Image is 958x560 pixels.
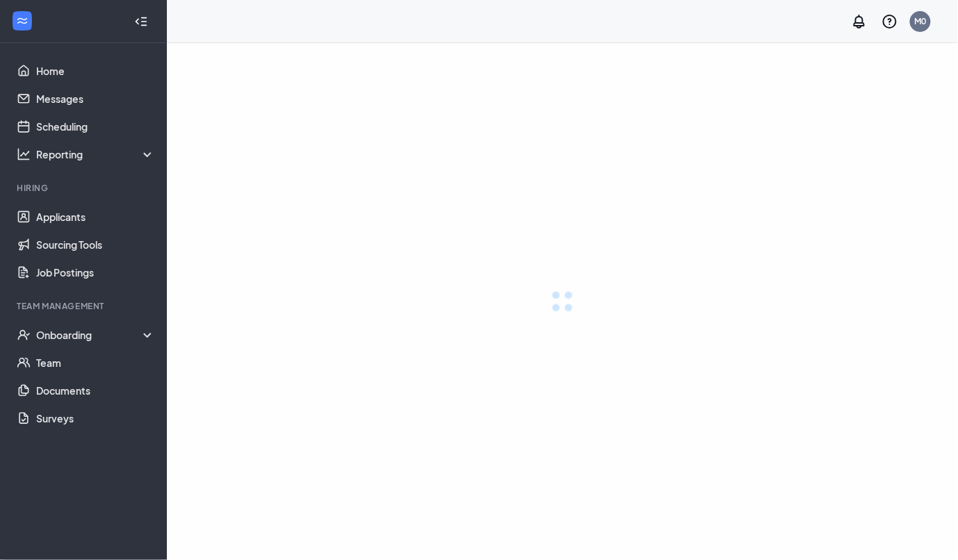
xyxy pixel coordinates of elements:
a: Job Postings [36,258,155,286]
a: Home [36,57,155,85]
svg: WorkstreamLogo [15,14,29,28]
div: Onboarding [36,328,156,342]
div: Hiring [17,182,152,194]
a: Messages [36,85,155,113]
a: Applicants [36,203,155,231]
div: Reporting [36,147,156,161]
svg: QuestionInfo [882,13,898,30]
div: M0 [915,15,927,27]
svg: Analysis [17,147,31,161]
svg: Collapse [134,15,148,28]
svg: UserCheck [17,328,31,342]
a: Documents [36,377,155,404]
svg: Notifications [851,13,868,30]
a: Scheduling [36,113,155,140]
div: Team Management [17,300,152,312]
a: Team [36,349,155,377]
a: Sourcing Tools [36,231,155,258]
a: Surveys [36,404,155,432]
